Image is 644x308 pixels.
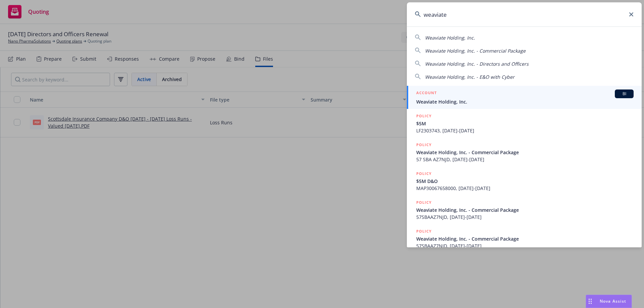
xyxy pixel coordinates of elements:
span: 57 SBA AZ7NJD, [DATE]-[DATE] [416,156,634,163]
span: LF2303743, [DATE]-[DATE] [416,127,634,134]
h5: POLICY [416,113,432,119]
span: Weaviate Holding, Inc. - E&O with Cyber [425,74,515,80]
h5: POLICY [416,170,432,177]
span: Weaviate Holding, Inc. - Commercial Package [416,235,634,242]
span: Weaviate Holding, Inc. [416,98,634,105]
span: 57SBAAZ7NJD, [DATE]-[DATE] [416,213,634,221]
button: Nova Assist [586,295,632,308]
h5: POLICY [416,228,432,235]
a: POLICYWeaviate Holding, Inc. - Commercial Package57SBAAZ7NJD, [DATE]-[DATE] [407,224,642,253]
span: Weaviate Holding, Inc. - Directors and Officers [425,61,529,67]
span: Weaviate Holding, Inc. [425,35,475,41]
a: ACCOUNTBIWeaviate Holding, Inc. [407,86,642,109]
a: POLICY$5MLF2303743, [DATE]-[DATE] [407,109,642,138]
h5: ACCOUNT [416,89,437,98]
span: Weaviate Holding, Inc. - Commercial Package [416,206,634,213]
span: 57SBAAZ7NJD, [DATE]-[DATE] [416,242,634,249]
span: Weaviate Holding, Inc. - Commercial Package [425,48,526,54]
span: Weaviate Holding, Inc. - Commercial Package [416,149,634,156]
input: Search... [407,2,642,26]
h5: POLICY [416,199,432,206]
span: MAP30067658000, [DATE]-[DATE] [416,185,634,192]
h5: POLICY [416,141,432,148]
span: $5M [416,120,634,127]
a: POLICY$5M D&OMAP30067658000, [DATE]-[DATE] [407,167,642,195]
span: Nova Assist [600,298,626,304]
span: $5M D&O [416,178,634,185]
div: Drag to move [586,295,594,308]
a: POLICYWeaviate Holding, Inc. - Commercial Package57 SBA AZ7NJD, [DATE]-[DATE] [407,138,642,167]
span: BI [618,91,631,97]
a: POLICYWeaviate Holding, Inc. - Commercial Package57SBAAZ7NJD, [DATE]-[DATE] [407,195,642,224]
